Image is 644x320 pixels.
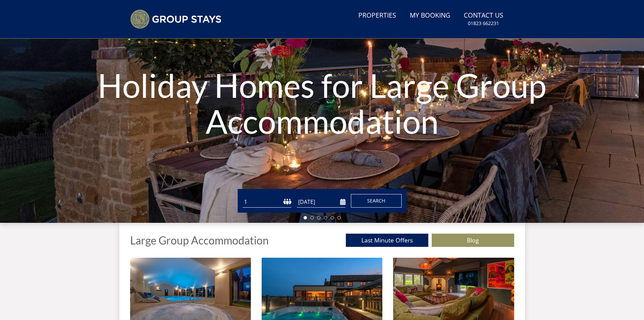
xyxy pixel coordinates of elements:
h1: Holiday Homes for Large Group Accommodation [97,54,548,152]
a: Properties [356,8,399,23]
button: Search [351,194,402,208]
small: 01823 662231 [468,20,499,27]
h1: Large Group Accommodation [130,234,269,246]
input: Arrival Date [297,196,345,208]
a: My Booking [407,8,453,23]
a: Last Minute Offers [346,234,428,247]
img: Group Stays [130,9,221,29]
a: Contact Us01823 662231 [461,8,506,30]
span: Search [367,197,385,204]
a: Blog [432,234,514,247]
